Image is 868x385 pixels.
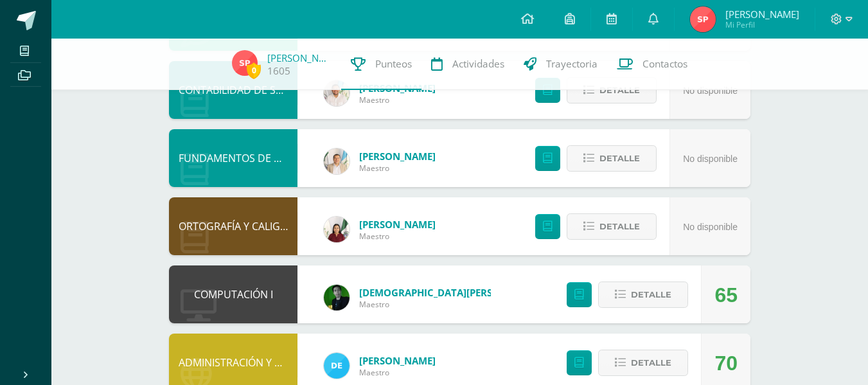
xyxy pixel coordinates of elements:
[683,154,738,164] span: No disponible
[324,148,350,174] img: f96c4e5d2641a63132d01c8857867525.png
[421,39,514,90] a: Actividades
[683,85,738,96] span: No disponible
[267,51,332,64] a: [PERSON_NAME]
[359,354,436,367] a: [PERSON_NAME]
[631,283,671,307] span: Detalle
[607,39,697,90] a: Contactos
[642,57,687,71] span: Contactos
[567,77,657,103] button: Detalle
[359,299,513,310] span: Maestro
[359,150,436,163] a: [PERSON_NAME]
[359,367,436,378] span: Maestro
[599,78,640,102] span: Detalle
[598,282,688,308] button: Detalle
[341,39,421,90] a: Punteos
[567,145,657,172] button: Detalle
[267,64,290,78] a: 1605
[598,350,688,376] button: Detalle
[725,8,799,21] span: [PERSON_NAME]
[514,39,607,90] a: Trayectoria
[324,217,350,242] img: f266e9c113679e2cec3202d64d768682.png
[359,231,436,242] span: Maestro
[324,80,350,106] img: 5106a4b3175bd5ca0c226d82d7bb10bb.png
[546,57,598,71] span: Trayectoria
[599,215,640,238] span: Detalle
[232,50,258,76] img: 95a845d0c5cb8a44c056ecd1516b5ed4.png
[247,62,261,78] span: 0
[169,265,297,323] div: COMPUTACIÓN I
[169,197,297,255] div: ORTOGRAFÍA Y CALIGRAFÍA
[725,19,799,30] span: Mi Perfil
[599,147,640,170] span: Detalle
[690,6,716,32] img: 95a845d0c5cb8a44c056ecd1516b5ed4.png
[375,57,412,71] span: Punteos
[631,351,671,375] span: Detalle
[324,353,350,379] img: 222a4e5bac1f5ee78e88d7ee521007ac.png
[359,94,436,105] span: Maestro
[359,218,436,231] a: [PERSON_NAME]
[324,285,350,310] img: a3f08ede47cf93992f6d41f2547503f4.png
[169,61,297,119] div: CONTABILIDAD DE SOCIEDADES
[567,213,657,240] button: Detalle
[452,57,504,71] span: Actividades
[359,163,436,174] span: Maestro
[683,222,738,232] span: No disponible
[169,129,297,187] div: FUNDAMENTOS DE DERECHO
[359,286,513,299] a: [DEMOGRAPHIC_DATA][PERSON_NAME]
[714,266,738,324] div: 65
